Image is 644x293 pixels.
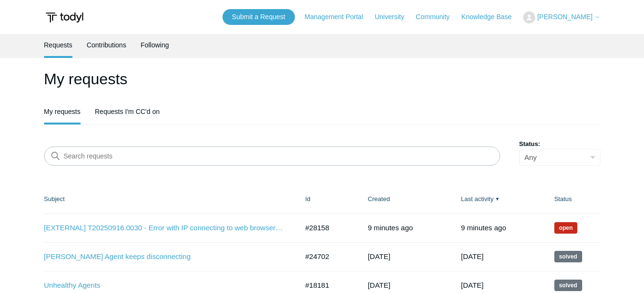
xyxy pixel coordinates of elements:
[44,68,600,90] h1: My requests
[461,12,521,22] a: Knowledge Base
[375,12,413,22] a: University
[44,251,284,262] a: [PERSON_NAME] Agent keeps disconnecting
[461,281,483,289] time: 10/28/2024, 13:03
[554,280,582,291] span: This request has been solved
[554,222,578,234] span: We are working on a response for you
[44,101,81,123] a: My requests
[87,34,127,56] a: Contributions
[304,12,373,22] a: Management Portal
[296,214,358,242] td: #28158
[461,252,483,260] time: 06/04/2025, 12:02
[44,34,72,56] a: Requests
[519,139,600,149] label: Status:
[368,195,390,203] a: Created
[368,281,390,289] time: 06/05/2024, 13:56
[545,185,600,214] th: Status
[537,13,592,21] span: [PERSON_NAME]
[296,185,358,214] th: Id
[44,280,284,291] a: Unhealthy Agents
[416,12,459,22] a: Community
[368,224,413,232] time: 09/16/2025, 13:50
[554,251,582,262] span: This request has been solved
[296,242,358,271] td: #24702
[95,101,160,123] a: Requests I'm CC'd on
[461,195,493,203] a: Last activity▼
[44,185,296,214] th: Subject
[44,9,85,26] img: Todyl Support Center Help Center home page
[44,146,500,166] input: Search requests
[44,223,284,234] a: [EXTERNAL] T20250916.0030 - Error with IP connecting to web browser | Dee
[495,195,500,203] span: ▼
[523,11,600,23] button: [PERSON_NAME]
[368,252,390,260] time: 05/05/2025, 16:48
[141,34,169,56] a: Following
[222,9,295,25] a: Submit a Request
[461,224,506,232] time: 09/16/2025, 13:50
